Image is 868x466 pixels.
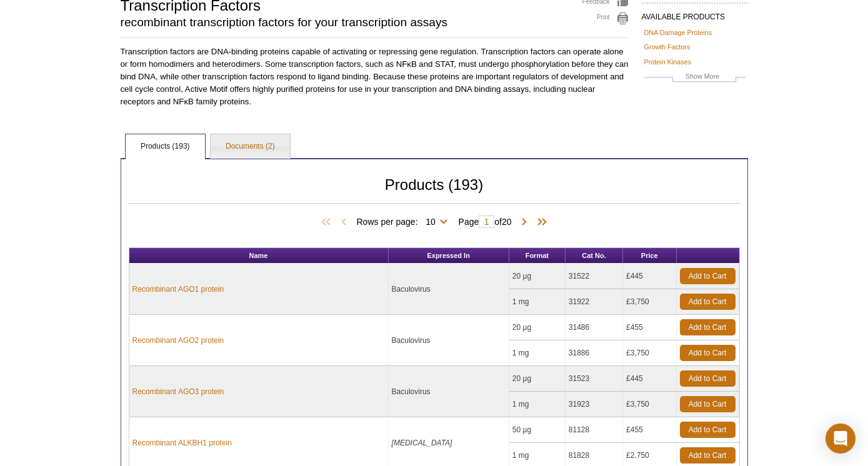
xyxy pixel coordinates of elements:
td: 31923 [566,392,623,417]
h2: Products (193) [129,179,740,204]
a: Recombinant AGO1 protein [132,284,224,295]
a: DNA Damage Proteins [644,27,712,38]
a: Recombinant ALKBH1 protein [132,437,232,449]
a: Products (193) [126,134,205,159]
td: 1 mg [509,392,566,417]
td: £3,750 [623,289,676,315]
a: Add to Cart [680,268,736,284]
span: 20 [502,217,512,227]
td: 81128 [566,417,623,443]
span: First Page [319,216,337,229]
span: Last Page [531,216,549,229]
td: 20 µg [509,366,566,392]
td: Baculovirus [389,315,509,366]
td: 20 µg [509,264,566,289]
a: Add to Cart [680,294,736,310]
td: 31886 [566,340,623,366]
td: £445 [623,366,676,392]
td: 1 mg [509,289,566,315]
th: Cat No. [566,248,623,264]
a: Print [582,12,629,26]
td: 31522 [566,264,623,289]
td: £3,750 [623,392,676,417]
td: £3,750 [623,340,676,366]
a: Add to Cart [680,422,736,438]
td: 20 µg [509,315,566,340]
a: Add to Cart [680,370,736,387]
td: 31523 [566,366,623,392]
th: Format [509,248,566,264]
a: Growth Factors [644,41,691,52]
div: Open Intercom Messenger [826,424,856,454]
a: Add to Cart [680,396,736,412]
a: Add to Cart [680,345,736,361]
a: Recombinant AGO2 protein [132,335,224,346]
a: Recombinant AGO3 protein [132,386,224,397]
td: Baculovirus [389,366,509,417]
h2: AVAILABLE PRODUCTS [642,2,748,25]
span: Next Page [518,216,531,229]
a: Show More [644,71,746,85]
p: Transcription factors are DNA-binding proteins capable of activating or repressing gene regulatio... [121,46,629,108]
i: [MEDICAL_DATA] [392,439,452,447]
span: Page of [452,216,518,228]
span: Rows per page: [356,215,452,227]
td: £455 [623,417,676,443]
td: 31922 [566,289,623,315]
a: Protein Kinases [644,56,692,67]
td: £445 [623,264,676,289]
td: Baculovirus [389,264,509,315]
a: Documents (2) [211,134,290,159]
td: 50 µg [509,417,566,443]
td: 31486 [566,315,623,340]
td: 1 mg [509,340,566,366]
th: Name [129,248,389,264]
td: £455 [623,315,676,340]
a: Add to Cart [680,447,736,464]
th: Price [623,248,676,264]
a: Add to Cart [680,319,736,335]
h2: recombinant transcription factors for your transcription assays [121,17,570,28]
span: Previous Page [337,216,350,229]
th: Expressed In [389,248,509,264]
